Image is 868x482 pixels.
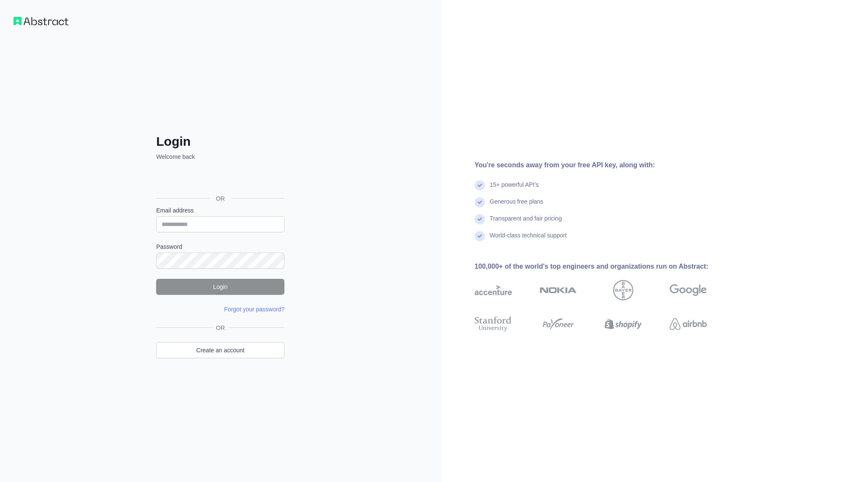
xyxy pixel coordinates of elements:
[605,315,642,333] img: shopify
[613,280,633,300] img: bayer
[490,197,544,214] div: Generous free plans
[540,315,577,333] img: payoneer
[475,280,512,300] img: accenture
[156,152,284,161] p: Welcome back
[475,214,485,224] img: check mark
[156,206,284,215] label: Email address
[670,280,707,300] img: google
[540,280,577,300] img: nokia
[213,324,228,332] span: OR
[209,194,232,203] span: OR
[156,342,284,358] a: Create an account
[475,315,512,333] img: stanford university
[490,231,567,248] div: World-class technical support
[475,180,485,191] img: check mark
[156,134,284,149] h2: Login
[152,170,287,189] iframe: Sign in with Google Button
[475,197,485,207] img: check mark
[475,231,485,241] img: check mark
[670,315,707,333] img: airbnb
[156,279,284,295] button: Login
[490,180,539,197] div: 15+ powerful API's
[475,261,734,272] div: 100,000+ of the world's top engineers and organizations run on Abstract:
[490,214,562,231] div: Transparent and fair pricing
[224,306,284,313] a: Forgot your password?
[14,17,68,25] img: Workflow
[475,160,734,170] div: You're seconds away from your free API key, along with:
[156,242,284,251] label: Password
